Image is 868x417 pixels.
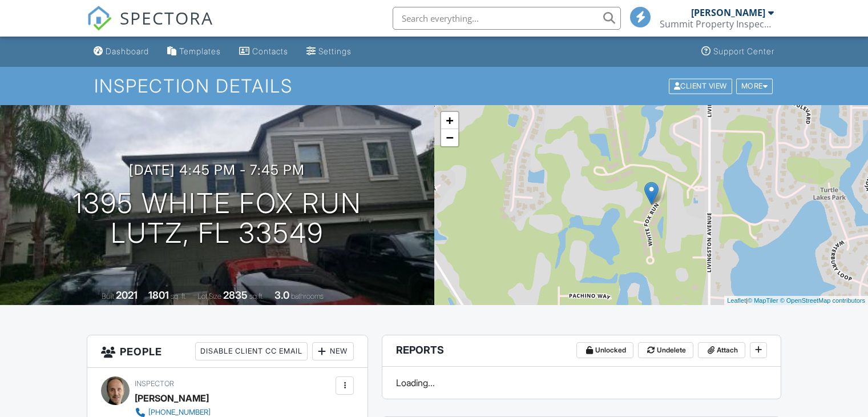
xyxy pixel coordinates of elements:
[135,390,209,407] div: [PERSON_NAME]
[116,289,138,301] div: 2021
[89,41,154,62] a: Dashboard
[660,18,774,30] div: Summit Property Inspections Inc
[197,292,221,300] span: Lot Size
[274,289,289,301] div: 3.0
[697,41,779,62] a: Support Center
[129,162,305,178] h3: [DATE] 4:45 pm - 7:45 pm
[163,41,225,62] a: Templates
[441,112,458,129] a: Zoom in
[393,7,621,30] input: Search everything...
[87,6,112,31] img: The Best Home Inspection Software - Spectora
[87,15,213,39] a: SPECTORA
[148,408,211,417] div: [PHONE_NUMBER]
[235,41,293,62] a: Contacts
[668,81,735,90] a: Client View
[87,335,368,368] h3: People
[106,46,149,56] div: Dashboard
[120,6,213,30] span: SPECTORA
[223,289,248,301] div: 2835
[727,297,746,304] a: Leaflet
[736,78,773,94] div: More
[441,129,458,146] a: Zoom out
[691,7,765,18] div: [PERSON_NAME]
[252,46,288,56] div: Contacts
[291,292,324,300] span: bathrooms
[102,292,114,300] span: Built
[302,41,356,62] a: Settings
[195,342,308,360] div: Disable Client CC Email
[318,46,352,56] div: Settings
[312,342,354,360] div: New
[669,78,732,94] div: Client View
[179,46,221,56] div: Templates
[724,296,868,306] div: |
[94,76,774,96] h1: Inspection Details
[72,189,362,249] h1: 1395 White Fox Run LUTZ, FL 33549
[135,379,174,388] span: Inspector
[171,292,187,300] span: sq. ft.
[713,46,774,56] div: Support Center
[780,297,865,304] a: © OpenStreetMap contributors
[148,289,169,301] div: 1801
[249,292,264,300] span: sq.ft.
[748,297,778,304] a: © MapTiler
